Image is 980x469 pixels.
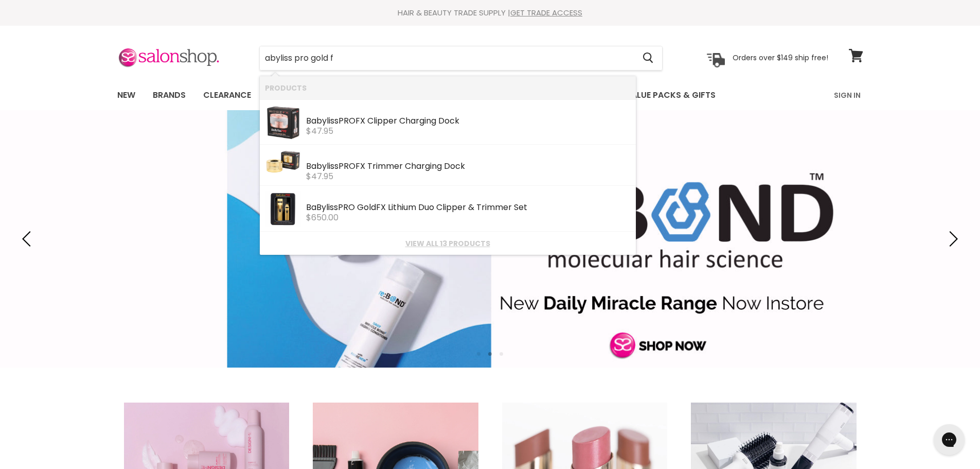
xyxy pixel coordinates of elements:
[929,421,970,459] iframe: Gorgias live chat messenger
[306,170,333,182] span: $47.95
[110,84,143,106] a: New
[311,160,338,172] b: abyliss
[110,80,776,110] ul: Main menu
[260,76,636,99] li: Products
[510,7,582,18] a: GET TRADE ACCESS
[635,46,662,70] button: Search
[104,80,876,110] nav: Main
[338,160,355,172] b: PRO
[500,352,503,356] li: Page dot 3
[260,232,636,255] li: View All
[145,84,193,106] a: Brands
[265,191,301,227] img: BabylissPRO_Gold_Chrome_Clipper_Trimmer_Hero__62770.1633575095_200x.jpg
[618,84,723,106] a: Value Packs & Gifts
[306,203,631,214] div: B FX Lithium Duo Clipper & Trimmer Set
[104,8,876,18] div: HAIR & BEAUTY TRADE SUPPLY |
[265,105,301,140] img: IXPIliIU_200x.jpg
[195,84,259,106] a: Clearance
[357,201,376,213] b: Gold
[260,99,636,145] li: Products: BabylissPRO FX Clipper Charging Dock
[265,150,301,174] img: pmie7Kls_200x.jpg
[260,186,636,232] li: Products: BaBylissPRO Gold FX Lithium Duo Clipper & Trimmer Set
[260,46,635,70] input: Search
[828,84,867,106] a: Sign In
[477,352,480,356] li: Page dot 1
[733,53,828,62] p: Orders over $149 ship free!
[306,212,338,223] span: $650.00
[306,116,631,127] div: B FX Clipper Charging Dock
[311,115,338,127] b: abyliss
[338,115,355,127] b: PRO
[488,352,492,356] li: Page dot 2
[265,239,631,248] a: View all 13 products
[259,46,663,71] form: Product
[306,125,333,137] span: $47.95
[941,229,962,249] button: Next
[260,145,636,186] li: Products: BabylissPRO FX Trimmer Charging Dock
[306,162,631,172] div: B FX Trimmer Charging Dock
[338,201,355,213] b: PRO
[18,229,39,249] button: Previous
[311,201,338,213] b: aByliss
